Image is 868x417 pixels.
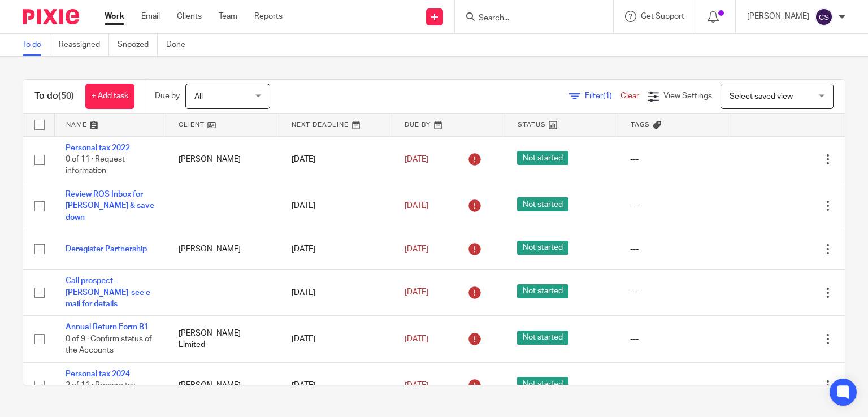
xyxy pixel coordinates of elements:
span: [DATE] [405,289,428,297]
td: [PERSON_NAME] Limited [167,316,280,362]
a: Clear [620,92,639,100]
span: Not started [517,197,568,211]
input: Search [478,14,579,24]
p: [PERSON_NAME] [747,11,809,22]
a: + Add task [85,84,134,109]
td: [DATE] [280,316,393,362]
span: (1) [603,92,612,100]
span: Not started [517,284,568,298]
a: Annual Return Form B1 [66,323,149,331]
td: [PERSON_NAME] [167,362,280,409]
div: --- [630,200,721,211]
span: Select saved view [730,93,793,101]
span: Tags [631,121,650,128]
span: 2 of 11 · Prepare tax return [66,381,136,401]
img: svg%3E [815,8,833,26]
td: [DATE] [280,362,393,409]
a: Snoozed [118,34,158,56]
div: --- [630,380,721,391]
td: [PERSON_NAME] [167,136,280,183]
a: Work [105,11,124,22]
div: --- [630,287,721,298]
td: [PERSON_NAME] [167,229,280,269]
a: Call prospect - [PERSON_NAME]-see e mail for details [66,277,150,308]
a: Reports [254,11,283,22]
td: [DATE] [280,229,393,269]
span: [DATE] [405,155,428,163]
div: --- [630,244,721,255]
span: [DATE] [405,335,428,343]
span: Not started [517,377,568,391]
div: --- [630,333,721,345]
td: [DATE] [280,136,393,183]
a: Review ROS Inbox for [PERSON_NAME] & save down [66,190,154,221]
div: --- [630,154,721,165]
a: Personal tax 2022 [66,144,130,152]
span: All [194,93,203,101]
img: Pixie [23,9,79,24]
span: 0 of 11 · Request information [66,155,125,175]
td: [DATE] [280,183,393,229]
td: [DATE] [280,270,393,316]
a: Done [166,34,194,56]
a: Reassigned [59,34,109,56]
span: Not started [517,331,568,345]
span: [DATE] [405,245,428,253]
a: Clients [177,11,202,22]
span: [DATE] [405,202,428,210]
a: To do [23,34,50,56]
a: Team [219,11,237,22]
span: (50) [58,92,74,101]
span: [DATE] [405,381,428,389]
span: View Settings [663,92,712,100]
span: Get Support [641,12,684,20]
p: Due by [155,90,180,102]
h1: To do [34,90,74,102]
span: Not started [517,151,568,165]
a: Email [141,11,160,22]
span: 0 of 9 · Confirm status of the Accounts [66,335,152,355]
a: Personal tax 2024 [66,370,130,378]
span: Not started [517,241,568,255]
span: Filter [585,92,620,100]
a: Deregister Partnership [66,245,147,253]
